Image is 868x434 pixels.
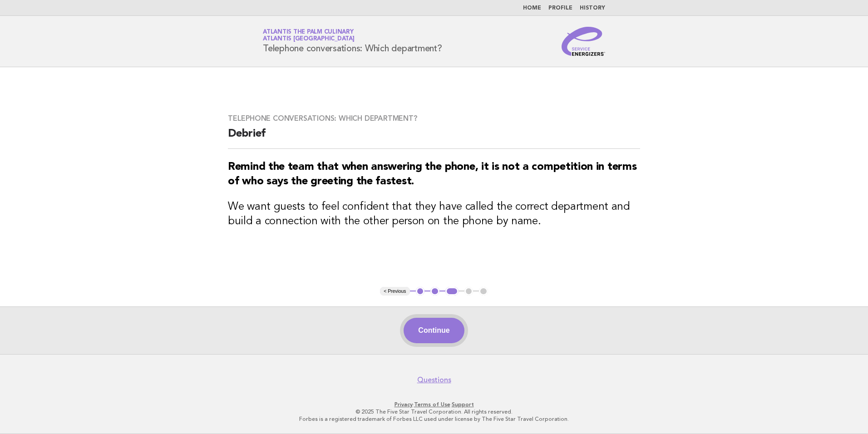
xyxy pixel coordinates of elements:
[580,5,605,11] a: History
[430,287,439,296] button: 2
[228,114,640,123] h3: Telephone conversations: Which department?
[548,5,572,11] a: Profile
[228,200,640,229] h3: We want guests to feel confident that they have called the correct department and build a connect...
[395,401,413,408] a: Privacy
[404,318,464,343] button: Continue
[156,401,712,408] p: · ·
[523,5,541,11] a: Home
[156,408,712,415] p: © 2025 The Five Star Travel Corporation. All rights reserved.
[228,127,640,149] h2: Debrief
[263,29,355,42] a: Atlantis The Palm CulinaryAtlantis [GEOGRAPHIC_DATA]
[156,415,712,423] p: Forbes is a registered trademark of Forbes LLC used under license by The Five Star Travel Corpora...
[452,401,474,408] a: Support
[416,287,425,296] button: 1
[228,162,636,187] strong: Remind the team that when answering the phone, it is not a competition in terms of who says the g...
[562,27,605,56] img: Service Energizers
[263,30,442,53] h1: Telephone conversations: Which department?
[417,375,451,385] a: Questions
[414,401,450,408] a: Terms of Use
[445,287,459,296] button: 3
[380,287,409,296] button: < Previous
[263,36,355,42] span: Atlantis [GEOGRAPHIC_DATA]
